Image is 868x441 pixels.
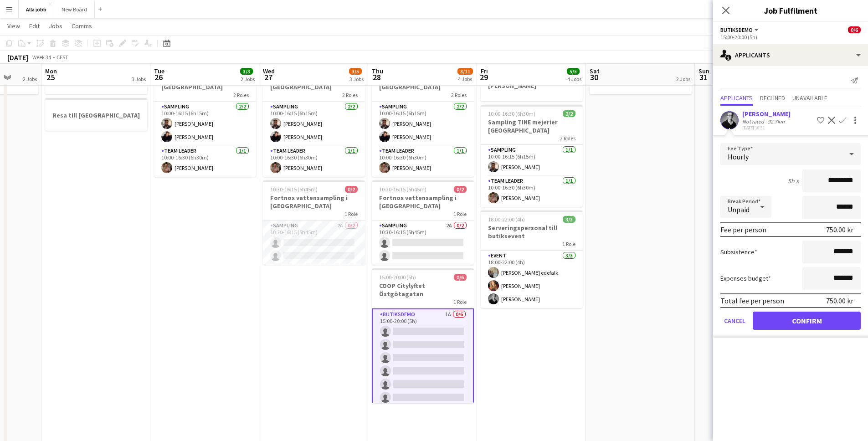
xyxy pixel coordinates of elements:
[481,82,583,90] h3: [PERSON_NAME]
[588,72,600,82] span: 30
[349,68,362,75] span: 3/5
[567,76,581,82] div: 4 Jobs
[788,177,799,185] div: 5h x
[720,296,784,305] div: Total fee per person
[132,76,146,82] div: 3 Jobs
[263,102,365,146] app-card-role: Sampling2/210:00-16:15 (6h15m)[PERSON_NAME][PERSON_NAME]
[481,224,583,240] h3: Serveringspersonal till butiksevent
[720,225,766,234] div: Fee per person
[372,102,474,146] app-card-role: Sampling2/210:00-16:15 (6h15m)[PERSON_NAME][PERSON_NAME]
[453,210,467,217] span: 1 Role
[370,72,383,82] span: 28
[760,95,785,101] span: Declined
[372,62,474,177] app-job-card: 10:00-16:30 (6h30m)3/3Sampling TINE mejerier [GEOGRAPHIC_DATA]2 RolesSampling2/210:00-16:15 (6h15...
[481,105,583,207] app-job-card: 10:00-16:30 (6h30m)2/2Sampling TINE mejerier [GEOGRAPHIC_DATA]2 RolesSampling1/110:00-16:15 (6h15...
[263,67,275,75] span: Wed
[7,22,20,30] span: View
[45,98,147,131] div: Resa till [GEOGRAPHIC_DATA]
[263,62,365,177] app-job-card: 10:00-16:30 (6h30m)3/3Sampling TINE mejerier [GEOGRAPHIC_DATA]2 RolesSampling2/210:00-16:15 (6h15...
[457,68,473,75] span: 3/11
[481,67,488,75] span: Fri
[713,5,868,16] h3: Job Fulfilment
[379,274,416,281] span: 15:00-20:00 (5h)
[454,274,467,281] span: 0/6
[45,20,66,32] a: Jobs
[372,146,474,177] app-card-role: Team Leader1/110:00-16:30 (6h30m)[PERSON_NAME]
[713,44,868,66] div: Applicants
[720,34,861,41] div: 15:00-20:00 (5h)
[342,92,358,98] span: 2 Roles
[45,67,57,75] span: Mon
[560,135,575,142] span: 2 Roles
[742,125,791,131] div: [DATE] 16:31
[154,62,256,177] app-job-card: 10:00-16:30 (6h30m)3/3Sampling TINE mejerier [GEOGRAPHIC_DATA]2 RolesSampling2/210:00-16:15 (6h15...
[345,186,358,193] span: 0/2
[372,308,474,407] app-card-role: Butiksdemo1A0/615:00-20:00 (5h)
[44,72,57,82] span: 25
[154,146,256,177] app-card-role: Team Leader1/110:00-16:30 (6h30m)[PERSON_NAME]
[753,312,861,330] button: Confirm
[4,20,24,32] a: View
[720,248,757,256] label: Subsistence
[29,22,40,30] span: Edit
[372,194,474,210] h3: Fortnox vattensampling i [GEOGRAPHIC_DATA]
[481,251,583,308] app-card-role: Event3/318:00-22:00 (4h)[PERSON_NAME] edefalk[PERSON_NAME][PERSON_NAME]
[720,274,771,282] label: Expenses budget
[848,26,861,33] span: 0/6
[240,68,253,75] span: 3/3
[241,76,255,82] div: 2 Jobs
[154,67,164,75] span: Tue
[30,54,53,61] span: Week 34
[453,298,467,305] span: 1 Role
[699,67,709,75] span: Sun
[19,0,54,18] button: Alla jobb
[153,72,164,82] span: 26
[263,180,365,265] app-job-card: 10:30-16:15 (5h45m)0/2Fortnox vattensampling i [GEOGRAPHIC_DATA]1 RoleSampling2A0/210:30-16:15 (5...
[590,67,600,75] span: Sat
[826,225,853,234] div: 750.00 kr
[720,26,760,33] button: Butiksdemo
[270,186,318,193] span: 10:30-16:15 (5h45m)
[26,20,43,32] a: Edit
[45,111,147,119] h3: Resa till [GEOGRAPHIC_DATA]
[451,92,467,98] span: 2 Roles
[454,186,467,193] span: 0/2
[697,72,709,82] span: 31
[23,76,37,82] div: 2 Jobs
[488,110,535,117] span: 10:00-16:30 (6h30m)
[233,92,249,98] span: 2 Roles
[563,110,575,117] span: 2/2
[372,268,474,403] app-job-card: 15:00-20:00 (5h)0/6COOP Citylyftet Östgötagatan1 RoleButiksdemo1A0/615:00-20:00 (5h)
[481,145,583,176] app-card-role: Sampling1/110:00-16:15 (6h15m)[PERSON_NAME]
[481,176,583,207] app-card-role: Team Leader1/110:00-16:30 (6h30m)[PERSON_NAME]
[481,210,583,308] app-job-card: 18:00-22:00 (4h)3/3Serveringspersonal till butiksevent1 RoleEvent3/318:00-22:00 (4h)[PERSON_NAME]...
[344,210,358,217] span: 1 Role
[742,110,791,118] div: [PERSON_NAME]
[263,220,365,265] app-card-role: Sampling2A0/210:30-16:15 (5h45m)
[728,152,749,161] span: Hourly
[263,194,365,210] h3: Fortnox vattensampling i [GEOGRAPHIC_DATA]
[262,72,275,82] span: 27
[372,180,474,265] app-job-card: 10:30-16:15 (5h45m)0/2Fortnox vattensampling i [GEOGRAPHIC_DATA]1 RoleSampling2A0/210:30-16:15 (5...
[372,220,474,265] app-card-role: Sampling2A0/210:30-16:15 (5h45m)
[562,241,575,247] span: 1 Role
[479,72,488,82] span: 29
[720,95,753,101] span: Applicants
[742,118,766,125] div: Not rated
[68,20,96,32] a: Comms
[458,76,473,82] div: 4 Jobs
[720,312,749,330] button: Cancel
[676,76,690,82] div: 2 Jobs
[481,118,583,134] h3: Sampling TINE mejerier [GEOGRAPHIC_DATA]
[72,22,92,30] span: Comms
[56,54,68,61] div: CEST
[154,102,256,146] app-card-role: Sampling2/210:00-16:15 (6h15m)[PERSON_NAME][PERSON_NAME]
[263,146,365,177] app-card-role: Team Leader1/110:00-16:30 (6h30m)[PERSON_NAME]
[766,118,786,125] div: 92.7km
